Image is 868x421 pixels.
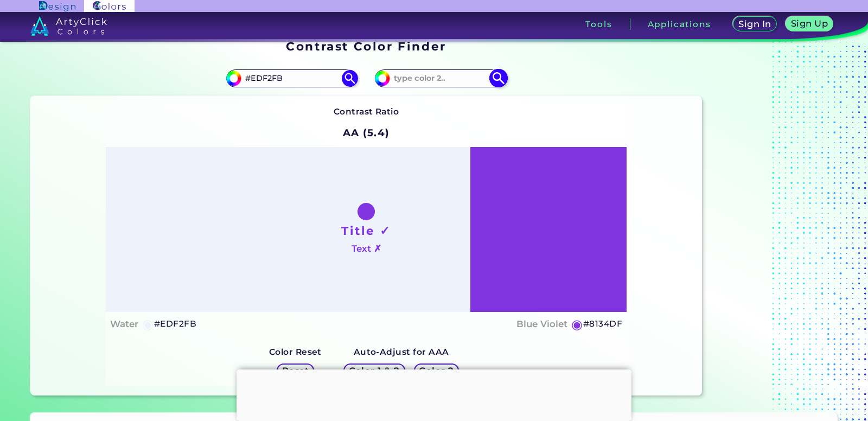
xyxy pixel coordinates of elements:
h3: Tools [585,20,612,28]
h4: Water [110,316,138,332]
h5: Sign Up [793,20,826,28]
strong: Auto-Adjust for AAA [354,347,449,357]
iframe: Advertisement [706,35,842,400]
h5: #8134DF [583,317,622,331]
img: ArtyClick Design logo [39,1,75,11]
h5: #EDF2FB [154,317,196,331]
a: Sign Up [788,17,831,31]
h4: Text ✗ [352,241,381,257]
h4: Blue Violet [516,316,567,332]
h5: ◉ [142,318,154,331]
iframe: Advertisement [237,369,631,418]
strong: Contrast Ratio [334,106,399,117]
h5: Color 1 & 2 [351,367,397,375]
h5: Color 2 [420,367,452,375]
img: icon search [489,69,508,88]
strong: Color Reset [269,347,322,357]
h5: Reset [283,367,308,375]
h1: Contrast Color Finder [286,38,446,54]
a: Sign In [735,17,775,31]
h3: Applications [648,20,711,28]
img: logo_artyclick_colors_white.svg [30,16,107,36]
input: type color 2.. [390,71,491,86]
img: icon search [342,70,358,86]
input: type color 1.. [241,71,342,86]
h1: Title ✓ [341,222,391,239]
h5: ◉ [571,318,583,331]
h2: AA (5.4) [338,121,395,145]
h5: Sign In [740,20,769,28]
